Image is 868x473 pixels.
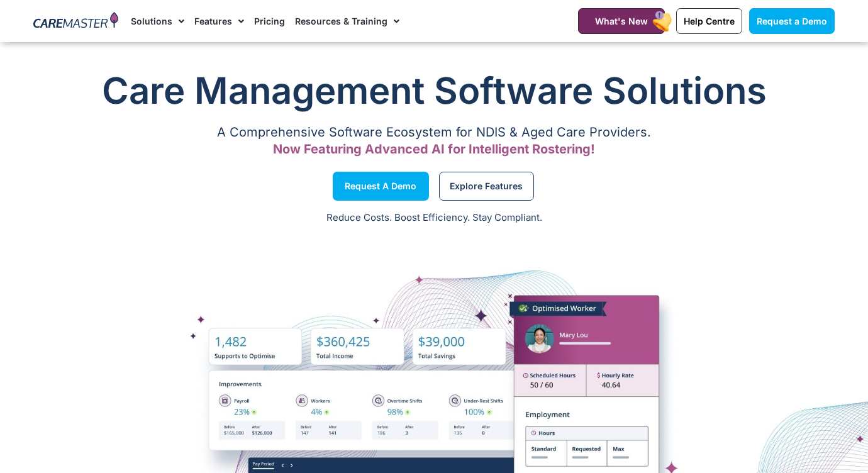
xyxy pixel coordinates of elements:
a: Request a Demo [749,8,835,34]
p: Reduce Costs. Boost Efficiency. Stay Compliant. [8,211,860,225]
span: Request a Demo [345,183,416,189]
a: Help Centre [676,8,742,34]
p: A Comprehensive Software Ecosystem for NDIS & Aged Care Providers. [33,128,835,136]
span: Help Centre [684,16,735,26]
span: Explore Features [450,183,523,189]
span: Request a Demo [757,16,827,26]
span: What's New [595,16,648,26]
a: Request a Demo [333,172,429,201]
a: Explore Features [439,172,534,201]
h1: Care Management Software Solutions [33,65,835,116]
a: What's New [578,8,665,34]
span: Now Featuring Advanced AI for Intelligent Rostering! [273,142,595,157]
img: CareMaster Logo [33,12,118,31]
